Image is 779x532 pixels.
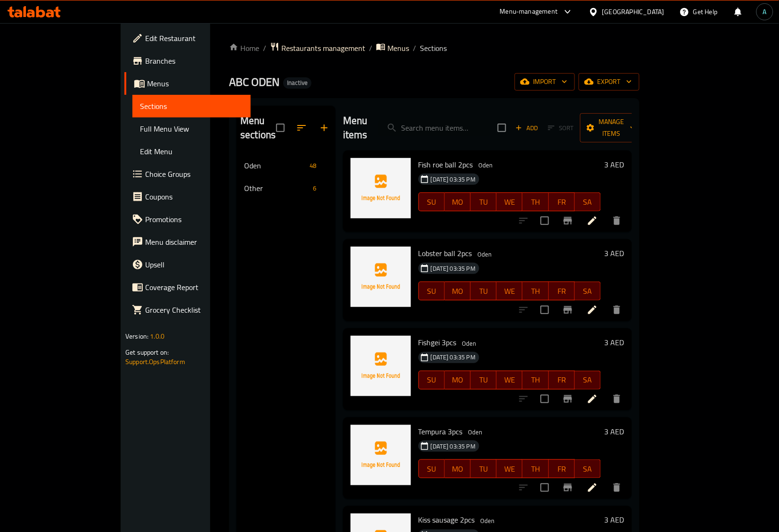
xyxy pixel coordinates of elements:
[557,476,579,499] button: Branch-specific-item
[523,371,549,390] button: TH
[132,117,251,140] a: Full Menu View
[423,462,441,476] span: SU
[313,116,336,139] button: Add section
[465,427,486,438] div: Oden
[423,284,441,298] span: SU
[145,55,243,66] span: Branches
[423,195,441,209] span: SU
[514,123,540,133] span: Add
[306,161,320,170] span: 48
[471,192,497,211] button: TU
[310,184,320,193] span: 6
[449,195,467,209] span: MO
[420,42,447,54] span: Sections
[475,373,493,387] span: TU
[526,284,545,298] span: TH
[586,76,632,88] span: export
[553,284,571,298] span: FR
[351,158,411,218] img: Fish roe ball 2pcs
[140,146,243,157] span: Edit Menu
[449,284,467,298] span: MO
[587,393,598,405] a: Edit menu item
[606,209,628,232] button: delete
[497,282,523,300] button: WE
[449,462,467,476] span: MO
[237,150,336,203] nav: Menu sections
[281,42,365,54] span: Restaurants management
[512,121,542,135] button: Add
[351,336,411,396] img: Fishgei 3pcs
[512,121,542,135] span: Add item
[445,459,471,478] button: MO
[553,373,571,387] span: FR
[132,140,251,163] a: Edit Menu
[427,353,479,362] span: [DATE] 03:35 PM
[523,459,549,478] button: TH
[497,371,523,390] button: WE
[459,338,480,349] div: Oden
[535,389,555,409] span: Select to update
[240,114,276,142] h2: Menu sections
[587,482,598,493] a: Edit menu item
[575,192,601,211] button: SA
[477,516,499,527] span: Oden
[575,282,601,300] button: SA
[310,183,320,194] div: items
[474,249,496,260] span: Oden
[557,299,579,321] button: Branch-specific-item
[515,73,575,91] button: import
[125,346,169,358] span: Get support on:
[140,123,243,134] span: Full Menu View
[125,330,148,342] span: Version:
[474,249,496,260] div: Oden
[145,33,243,44] span: Edit Restaurant
[471,282,497,300] button: TU
[588,116,636,140] span: Manage items
[587,215,598,226] a: Edit menu item
[459,338,480,349] span: Oden
[132,95,251,117] a: Sections
[418,371,445,390] button: SU
[124,231,251,253] a: Menu disclaimer
[124,27,251,50] a: Edit Restaurant
[125,356,185,368] a: Support.OpsPlatform
[427,442,479,451] span: [DATE] 03:35 PM
[497,459,523,478] button: WE
[244,183,310,194] div: Other
[229,42,640,54] nav: breadcrumb
[579,195,597,209] span: SA
[124,163,251,185] a: Choice Groups
[535,300,555,320] span: Select to update
[418,513,475,527] span: Kiss sausage 2pcs
[500,195,519,209] span: WE
[475,160,497,171] div: Oden
[145,282,243,293] span: Coverage Report
[606,388,628,410] button: delete
[145,236,243,248] span: Menu disclaimer
[606,476,628,499] button: delete
[244,160,306,171] div: Oden
[145,191,243,202] span: Coupons
[475,462,493,476] span: TU
[475,160,497,171] span: Oden
[605,158,624,171] h6: 3 AED
[124,50,251,72] a: Branches
[542,121,580,135] span: Select section first
[579,73,640,91] button: export
[351,247,411,307] img: Lobster ball 2pcs
[379,120,490,136] input: search
[575,371,601,390] button: SA
[605,425,624,438] h6: 3 AED
[605,247,624,260] h6: 3 AED
[497,192,523,211] button: WE
[369,42,372,54] li: /
[465,427,486,438] span: Oden
[602,7,664,17] div: [GEOGRAPHIC_DATA]
[763,7,767,17] span: A
[522,76,567,88] span: import
[237,154,336,177] div: Oden48
[557,388,579,410] button: Branch-specific-item
[445,282,471,300] button: MO
[579,462,597,476] span: SA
